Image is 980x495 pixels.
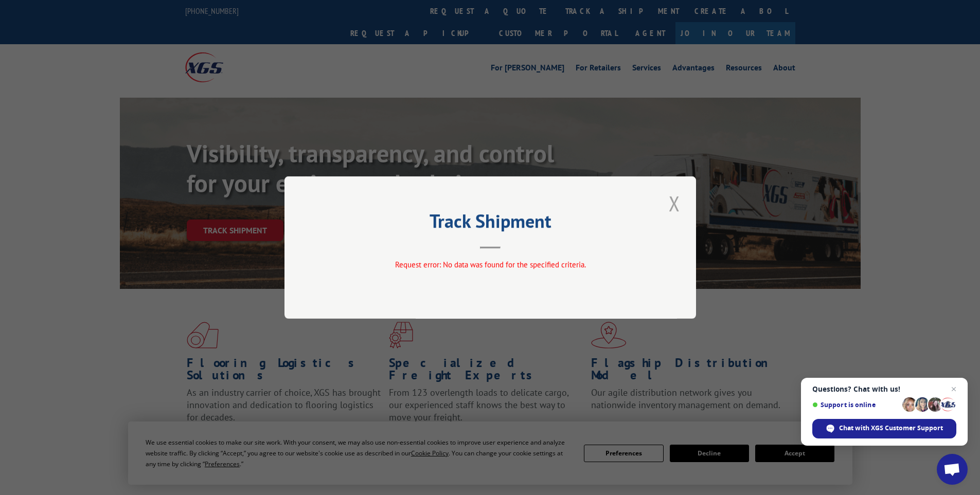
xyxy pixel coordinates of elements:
[666,189,683,217] button: Close modal
[336,214,645,233] h2: Track Shipment
[812,419,956,438] span: Chat with XGS Customer Support
[812,385,956,393] span: Questions? Chat with us!
[937,454,968,485] a: Open chat
[839,424,943,433] span: Chat with XGS Customer Support
[395,260,585,269] span: Request error: No data was found for the specified criteria.
[812,401,899,409] span: Support is online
